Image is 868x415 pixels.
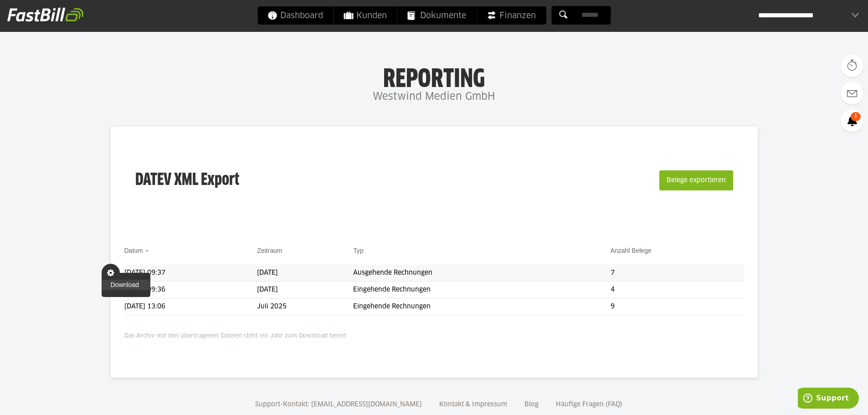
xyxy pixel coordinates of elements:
p: Das Archiv mit den übertragenen Dateien steht ein Jahr zum Download bereit [124,327,744,341]
td: Ausgehende Rechnungen [353,265,610,282]
a: Typ [353,247,364,254]
td: 9 [611,298,744,315]
td: [DATE] [257,282,353,298]
td: Eingehende Rechnungen [353,282,610,298]
a: Datum [124,247,143,254]
img: sort_desc.gif [145,250,151,252]
iframe: Öffnet ein Widget, in dem Sie weitere Informationen finden [798,388,859,410]
a: Finanzen [477,6,546,25]
a: Anzahl Belege [611,247,652,254]
h1: Reporting [91,64,777,88]
td: Juli 2025 [257,298,353,315]
a: Kunden [334,6,397,25]
a: Dokumente [397,6,476,25]
span: Finanzen [487,6,536,25]
td: Eingehende Rechnungen [353,298,610,315]
span: Dashboard [267,6,323,25]
img: fastbill_logo_white.png [7,7,83,22]
a: Blog [521,401,542,408]
a: Support-Kontakt: [EMAIL_ADDRESS][DOMAIN_NAME] [252,401,425,408]
td: [DATE] 13:06 [124,298,257,315]
td: 7 [611,265,744,282]
td: [DATE] 09:37 [124,265,257,282]
a: Zeitraum [257,247,282,254]
span: Kunden [344,6,387,25]
span: Dokumente [407,6,466,25]
h3: DATEV XML Export [135,151,239,210]
a: 1 [841,109,863,132]
button: Belege exportieren [659,170,733,190]
td: 4 [611,282,744,298]
a: Download [102,280,150,290]
td: [DATE] [257,265,353,282]
span: 1 [851,112,861,121]
a: Kontakt & Impressum [436,401,510,408]
td: [DATE] 09:36 [124,282,257,298]
a: Häufige Fragen (FAQ) [553,401,626,408]
a: Dashboard [257,6,333,25]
